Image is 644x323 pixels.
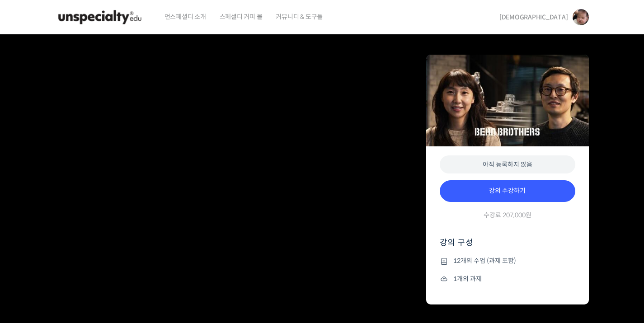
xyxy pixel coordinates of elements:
span: 수강료 207,000원 [484,211,531,220]
h4: 강의 구성 [440,237,575,255]
div: 아직 등록하지 않음 [440,155,575,174]
span: [DEMOGRAPHIC_DATA] [499,13,568,21]
li: 12개의 수업 (과제 포함) [440,256,575,267]
a: 강의 수강하기 [440,180,575,202]
li: 1개의 과제 [440,273,575,284]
